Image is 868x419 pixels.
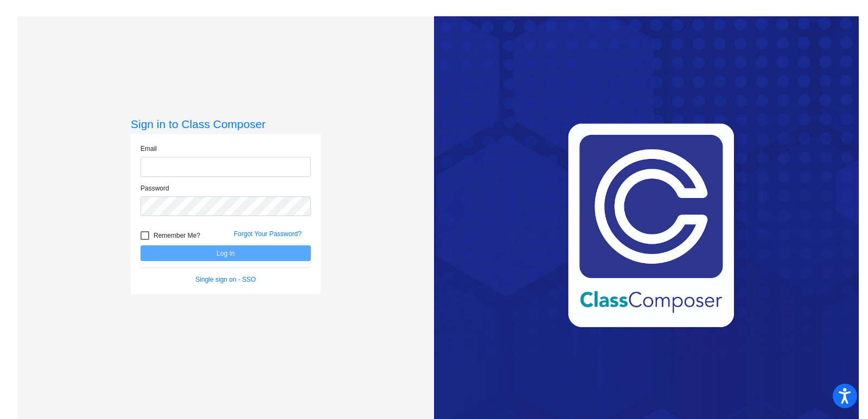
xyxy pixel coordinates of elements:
[141,245,311,261] button: Log In
[131,117,321,131] h3: Sign in to Class Composer
[154,229,200,242] span: Remember Me?
[141,183,169,193] label: Password
[195,276,256,283] a: Single sign on - SSO
[141,144,157,154] label: Email
[234,230,302,238] a: Forgot Your Password?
